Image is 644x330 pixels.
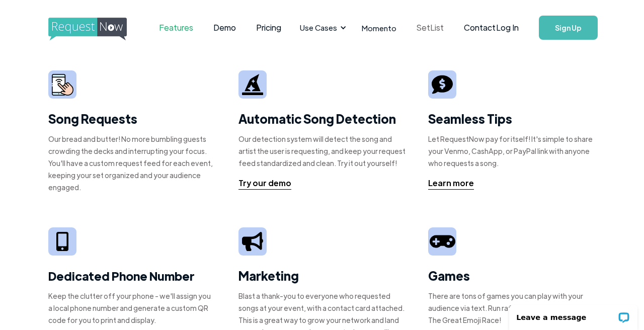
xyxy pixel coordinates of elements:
a: Contact [454,12,506,43]
img: video game [430,231,455,252]
div: Learn more [428,177,474,189]
iframe: LiveChat chat widget [503,298,644,330]
a: Log In [486,10,529,45]
strong: Song Requests [48,111,137,126]
a: Try our demo [238,177,291,190]
a: Sign Up [539,16,598,40]
div: Use Cases [294,12,349,43]
a: Pricing [246,12,291,43]
div: Our bread and butter! No more bumbling guests crowding the decks and interrupting your focus. You... [48,133,216,193]
div: Try our demo [238,177,291,189]
a: Demo [203,12,246,43]
img: tip sign [432,74,453,95]
img: wizard hat [242,74,263,95]
div: Use Cases [300,22,337,33]
strong: Games [428,268,470,283]
img: megaphone [242,232,263,251]
div: Let RequestNow pay for itself! It's simple to share your Venmo, CashApp, or PayPal link with anyo... [428,133,596,169]
div: Keep the clutter off your phone - we'll assign you a local phone number and generate a custom QR ... [48,290,216,326]
img: smarphone [52,74,73,96]
strong: Dedicated Phone Number [48,268,195,284]
a: SetList [407,12,454,43]
img: iphone [56,232,68,252]
div: Our detection system will detect the song and artist the user is requesting, and keep your reques... [238,133,406,169]
a: home [48,18,124,38]
a: Momento [352,13,407,43]
strong: Automatic Song Detection [238,111,396,126]
a: Features [149,12,203,43]
a: Learn more [428,177,474,190]
img: requestnow logo [48,18,145,41]
strong: Seamless Tips [428,111,512,126]
div: There are tons of games you can play with your audience via text. Run raffles, play trivia, or tr... [428,290,596,326]
strong: Marketing [238,268,299,283]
